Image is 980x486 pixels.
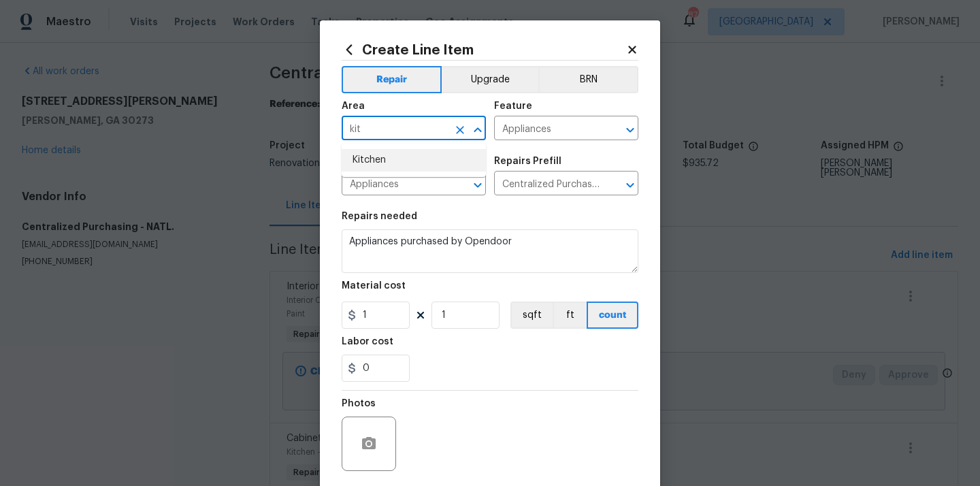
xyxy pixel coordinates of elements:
[342,101,365,111] h5: Area
[587,302,638,329] button: count
[342,281,406,291] h5: Material cost
[553,302,587,329] button: ft
[342,42,626,57] h2: Create Line Item
[494,157,561,166] h5: Repairs Prefill
[442,66,539,93] button: Upgrade
[621,176,640,195] button: Open
[342,229,638,273] textarea: Appliances purchased by Opendoor
[468,120,487,140] button: Close
[451,120,470,140] button: Clear
[468,176,487,195] button: Open
[510,302,553,329] button: sqft
[621,120,640,140] button: Open
[342,399,376,408] h5: Photos
[342,149,486,172] li: Kitchen
[494,101,532,111] h5: Feature
[538,66,638,93] button: BRN
[342,212,417,221] h5: Repairs needed
[342,337,393,346] h5: Labor cost
[342,66,442,93] button: Repair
